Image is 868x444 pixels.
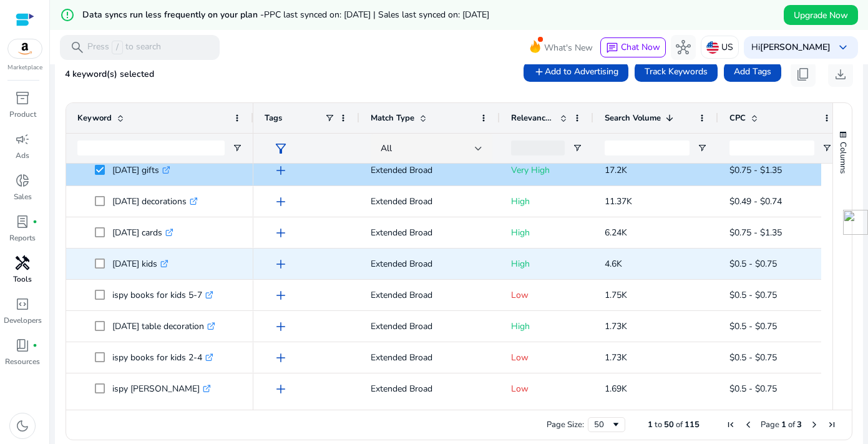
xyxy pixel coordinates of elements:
span: add [273,257,288,272]
p: ispy [PERSON_NAME] [112,376,211,402]
span: lab_profile [15,214,30,229]
button: Add Tags [724,62,781,82]
p: Marketplace [7,63,42,72]
p: Low [511,282,582,308]
button: download [828,62,853,87]
span: Add Tags [734,65,771,78]
span: of [676,419,683,430]
p: Extended Broad [371,189,489,214]
span: content_copy [796,67,811,82]
button: Track Keywords [635,62,718,82]
span: What's New [544,37,593,59]
span: $0.75 - $1.35 [729,164,782,176]
span: Match Type [371,112,414,124]
span: 4 keyword(s) selected [65,68,154,80]
span: 1.75K [605,289,627,301]
p: Developers [4,315,42,326]
input: Search Volume Filter Input [605,141,690,155]
p: Very High [511,157,582,183]
mat-icon: add [534,66,545,77]
span: $0.5 - $0.75 [729,258,777,270]
span: $0.5 - $0.75 [729,289,777,301]
span: handyman [15,255,30,270]
span: Track Keywords [645,65,708,78]
p: Sales [14,191,32,202]
img: amazon.svg [8,39,42,58]
span: 50 [664,419,674,430]
span: 1 [648,419,653,430]
span: code_blocks [15,297,30,312]
span: hub [676,40,691,55]
p: Low [511,345,582,370]
button: Open Filter Menu [572,143,582,153]
p: Extended Broad [371,345,489,370]
button: Open Filter Menu [822,143,832,153]
span: 1.73K [605,320,627,332]
span: donut_small [15,173,30,188]
button: hub [671,35,696,60]
span: add [273,194,288,209]
p: Resources [5,356,40,367]
p: ispy books for kids 2-4 [112,345,213,370]
span: 4.6K [605,258,622,270]
p: High [511,251,582,277]
span: add [273,350,288,365]
span: add [273,319,288,334]
span: Keyword [77,112,112,124]
p: [DATE] decorations [112,189,198,214]
p: Extended Broad [371,313,489,339]
div: Page Size [588,417,625,432]
span: 3 [797,419,802,430]
span: fiber_manual_record [32,219,37,224]
h5: Data syncs run less frequently on your plan - [82,10,489,21]
p: US [721,36,733,58]
span: Add to Advertising [545,65,618,78]
p: Hi [751,43,831,52]
span: inventory_2 [15,91,30,106]
span: All [381,142,392,154]
span: add [273,163,288,178]
span: $0.49 - $0.74 [729,195,782,207]
span: to [655,419,662,430]
p: [DATE] kids [112,251,168,277]
p: Extended Broad [371,282,489,308]
p: Ads [16,150,29,161]
span: $0.5 - $0.75 [729,383,777,395]
span: 6.24K [605,227,627,239]
p: Reports [9,232,36,244]
p: High [511,220,582,245]
button: content_copy [791,62,816,87]
span: 1.69K [605,383,627,395]
div: 50 [594,419,611,430]
span: add [273,288,288,303]
button: Open Filter Menu [697,143,707,153]
span: campaign [15,132,30,147]
mat-icon: error_outline [60,7,75,22]
img: us.svg [706,41,719,54]
div: Next Page [809,420,819,430]
button: chatChat Now [600,37,666,57]
p: Extended Broad [371,157,489,183]
span: Upgrade Now [794,9,848,22]
span: 115 [685,419,700,430]
span: search [70,40,85,55]
span: 1.73K [605,352,627,363]
span: CPC [729,112,746,124]
span: book_4 [15,338,30,353]
div: Page Size: [547,419,584,430]
span: Chat Now [621,41,660,53]
span: / [112,41,123,54]
p: Press to search [87,41,161,54]
span: Tags [265,112,282,124]
button: Open Filter Menu [232,143,242,153]
button: Upgrade Now [784,5,858,25]
span: Search Volume [605,112,661,124]
p: Tools [13,274,32,285]
span: fiber_manual_record [32,343,37,348]
span: add [273,382,288,397]
img: logo.png [843,210,868,235]
span: $0.75 - $1.35 [729,227,782,239]
span: Columns [837,142,849,174]
span: filter_alt [273,141,288,156]
span: Relevance Score [511,112,555,124]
